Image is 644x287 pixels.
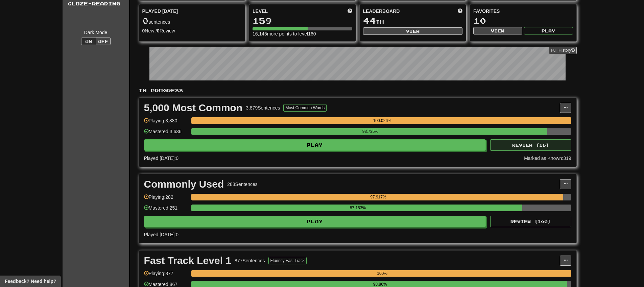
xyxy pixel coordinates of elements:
span: 0 [142,16,149,25]
button: Review (100) [490,216,571,227]
button: On [81,38,96,45]
div: 100% [193,270,571,277]
button: Fluency Fast Track [268,257,307,264]
strong: 0 [142,28,145,33]
div: Marked as Known: 319 [524,155,571,162]
span: Level [253,8,268,15]
div: Playing: 282 [144,194,188,205]
div: Dark Mode [68,29,124,36]
span: Played [DATE]: 0 [144,232,178,237]
div: th [363,17,463,25]
span: This week in points, UTC [458,8,462,15]
p: In Progress [139,87,577,94]
div: Commonly Used [144,179,224,189]
div: 159 [253,17,352,25]
div: 3,879 Sentences [246,104,280,111]
div: Favorites [473,8,573,15]
button: View [363,27,463,35]
button: Play [524,27,573,34]
div: Fast Track Level 1 [144,256,232,266]
div: New / Review [142,27,242,34]
button: Play [144,139,486,151]
span: Leaderboard [363,8,400,15]
button: Most Common Words [283,104,327,112]
span: Score more points to level up [348,8,352,15]
div: Mastered: 3,636 [144,128,188,139]
div: 10 [473,17,573,25]
div: sentences [142,17,242,25]
button: Play [144,216,486,227]
div: Playing: 877 [144,270,188,281]
span: Played [DATE] [142,8,178,15]
div: 877 Sentences [235,257,265,264]
button: Off [96,38,111,45]
span: 44 [363,16,376,25]
div: 288 Sentences [227,181,258,188]
div: 5,000 Most Common [144,103,243,113]
div: 16,145 more points to level 160 [253,30,352,37]
span: Played [DATE]: 0 [144,156,178,161]
div: 100.026% [193,117,571,124]
div: Playing: 3,880 [144,117,188,128]
button: View [473,27,522,34]
button: Review (16) [490,139,571,151]
a: Full History [549,47,576,54]
span: Open feedback widget [5,278,56,285]
strong: 0 [157,28,160,33]
div: 93.735% [193,128,547,135]
div: 87.153% [193,205,522,211]
div: Mastered: 251 [144,205,188,216]
div: 97.917% [193,194,563,200]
